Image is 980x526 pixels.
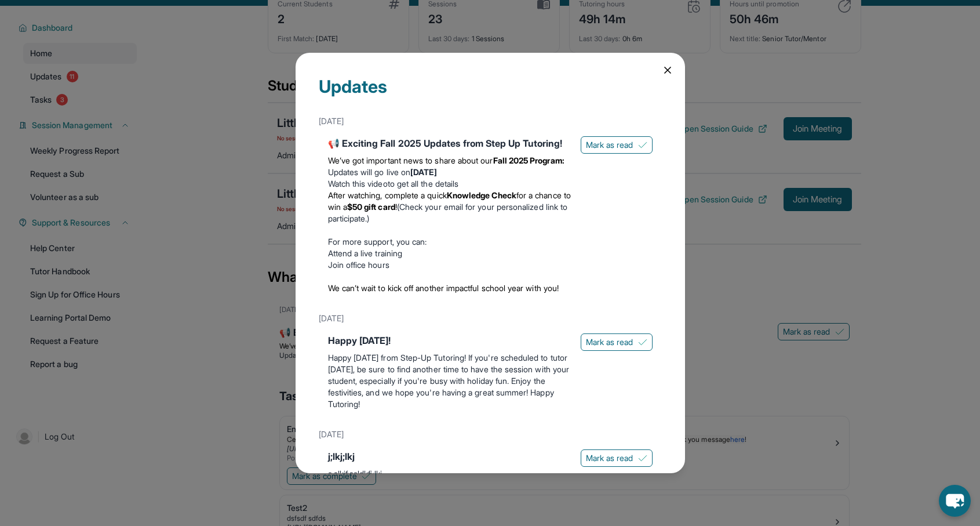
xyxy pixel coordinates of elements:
span: We can’t wait to kick off another impactful school year with you! [328,283,559,293]
div: Happy [DATE]! [328,333,571,347]
li: Updates will go live on [328,166,571,178]
button: Mark as read [581,136,653,154]
strong: [DATE] [410,167,437,177]
span: After watching, complete a quick [328,190,447,200]
div: 📢 Exciting Fall 2025 Updates from Step Up Tutoring! [328,136,571,150]
p: a;slkjf;saldkfj;lkj [328,468,571,480]
p: For more support, you can: [328,236,571,248]
li: (Check your email for your personalized link to participate.) [328,190,571,224]
a: Join office hours [328,260,389,270]
img: Mark as read [638,338,647,347]
img: Mark as read [638,140,647,150]
button: chat-button [939,485,971,517]
img: Mark as read [638,454,647,463]
div: j;lkj;lkj [328,449,571,463]
a: Attend a live training [328,248,403,258]
strong: Knowledge Check [447,190,516,200]
a: Watch this video [328,179,388,188]
span: Mark as read [586,452,633,464]
span: Mark as read [586,139,633,151]
span: We’ve got important news to share about our [328,155,493,165]
div: [DATE] [319,308,662,329]
span: ! [395,202,397,212]
p: Happy [DATE] from Step-Up Tutoring! If you're scheduled to tutor [DATE], be sure to find another ... [328,352,571,410]
div: Updates [319,76,662,111]
strong: Fall 2025 Program: [493,155,564,165]
li: to get all the details [328,178,571,190]
strong: $50 gift card [347,202,395,212]
div: [DATE] [319,111,662,132]
span: Mark as read [586,336,633,348]
button: Mark as read [581,333,653,351]
button: Mark as read [581,449,653,467]
div: [DATE] [319,424,662,445]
